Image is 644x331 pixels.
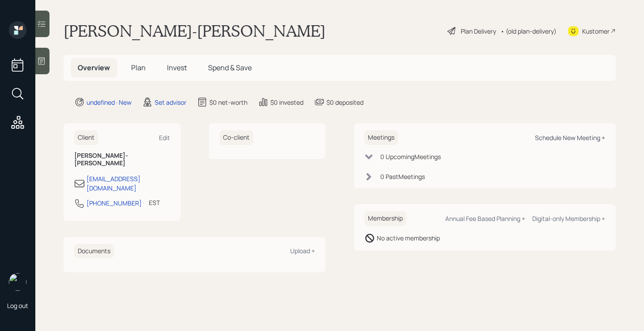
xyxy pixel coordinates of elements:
[377,233,440,243] div: No active membership
[208,63,252,72] span: Spend & Save
[167,63,187,72] span: Invest
[155,98,186,107] div: Set advisor
[582,27,610,36] div: Kustomer
[364,211,406,226] h6: Membership
[131,63,146,72] span: Plan
[209,98,247,107] div: $0 net-worth
[64,21,326,41] h1: [PERSON_NAME]-[PERSON_NAME]
[532,214,605,223] div: Digital-only Membership +
[149,198,160,207] div: EST
[364,130,398,145] h6: Meetings
[326,98,364,107] div: $0 deposited
[380,152,441,161] div: 0 Upcoming Meeting s
[74,244,114,259] h6: Documents
[220,130,253,145] h6: Co-client
[380,172,425,181] div: 0 Past Meeting s
[535,133,605,142] div: Schedule New Meeting +
[500,27,557,36] div: • (old plan-delivery)
[270,98,303,107] div: $0 invested
[74,130,98,145] h6: Client
[87,98,132,107] div: undefined · New
[87,198,142,208] div: [PHONE_NUMBER]
[7,301,28,310] div: Log out
[290,247,315,255] div: Upload +
[159,133,170,142] div: Edit
[445,214,525,223] div: Annual Fee Based Planning +
[87,174,170,193] div: [EMAIL_ADDRESS][DOMAIN_NAME]
[74,152,170,167] h6: [PERSON_NAME]-[PERSON_NAME]
[9,273,27,291] img: retirable_logo.png
[461,27,496,36] div: Plan Delivery
[78,63,110,72] span: Overview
